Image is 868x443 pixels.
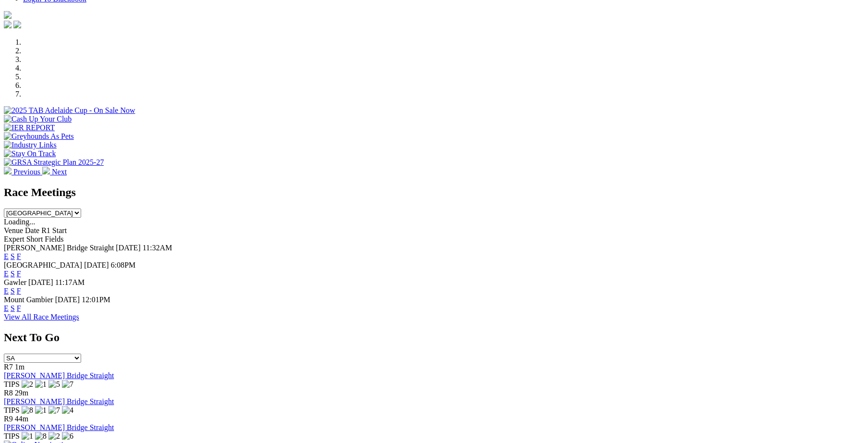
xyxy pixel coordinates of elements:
span: Expert [4,235,24,243]
span: Previous [13,168,40,176]
img: 1 [35,380,47,389]
span: Loading... [4,218,35,226]
a: E [4,252,9,260]
span: Short [26,235,43,243]
a: [PERSON_NAME] Bridge Straight [4,371,114,380]
img: 8 [35,432,47,441]
span: TIPS [4,380,20,388]
a: [PERSON_NAME] Bridge Straight [4,397,114,406]
img: twitter.svg [13,21,21,28]
img: 7 [48,406,60,415]
span: R9 [4,415,13,423]
img: 8 [22,406,33,415]
img: 7 [62,380,73,389]
img: 1 [22,432,33,441]
a: [PERSON_NAME] Bridge Straight [4,423,114,431]
span: [DATE] [84,261,109,269]
span: TIPS [4,432,20,440]
a: Previous [4,168,42,176]
span: R1 Start [41,226,67,234]
img: chevron-left-pager-white.svg [4,167,12,174]
a: E [4,304,9,312]
span: 29m [15,389,28,397]
img: logo-grsa-white.png [4,11,12,19]
img: facebook.svg [4,21,12,28]
h2: Next To Go [4,331,864,344]
img: 4 [62,406,73,415]
h2: Race Meetings [4,186,864,199]
img: Stay On Track [4,149,56,158]
img: 5 [48,380,60,389]
img: 2025 TAB Adelaide Cup - On Sale Now [4,106,135,115]
span: [DATE] [55,295,80,304]
img: 1 [35,406,47,415]
span: [PERSON_NAME] Bridge Straight [4,244,114,252]
img: GRSA Strategic Plan 2025-27 [4,158,104,167]
span: 12:01PM [82,295,110,304]
a: Next [42,168,67,176]
span: [DATE] [116,244,141,252]
span: [DATE] [28,278,53,286]
span: Venue [4,226,23,234]
a: E [4,287,9,295]
span: Fields [45,235,63,243]
span: 1m [15,363,24,371]
span: Date [25,226,39,234]
img: 2 [48,432,60,441]
span: 11:32AM [143,244,172,252]
a: View All Race Meetings [4,313,79,321]
span: Next [52,168,67,176]
img: Greyhounds As Pets [4,132,74,141]
img: Industry Links [4,141,57,149]
img: chevron-right-pager-white.svg [42,167,50,174]
a: F [17,270,21,278]
span: Gawler [4,278,26,286]
a: S [11,287,15,295]
span: 44m [15,415,28,423]
img: Cash Up Your Club [4,115,72,123]
a: S [11,252,15,260]
span: R8 [4,389,13,397]
a: F [17,252,21,260]
a: S [11,304,15,312]
span: TIPS [4,406,20,414]
img: 6 [62,432,73,441]
img: 2 [22,380,33,389]
span: R7 [4,363,13,371]
img: IER REPORT [4,123,55,132]
span: [GEOGRAPHIC_DATA] [4,261,82,269]
span: 11:17AM [55,278,85,286]
span: Mount Gambier [4,295,53,304]
span: 6:08PM [111,261,136,269]
a: S [11,270,15,278]
a: E [4,270,9,278]
a: F [17,287,21,295]
a: F [17,304,21,312]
